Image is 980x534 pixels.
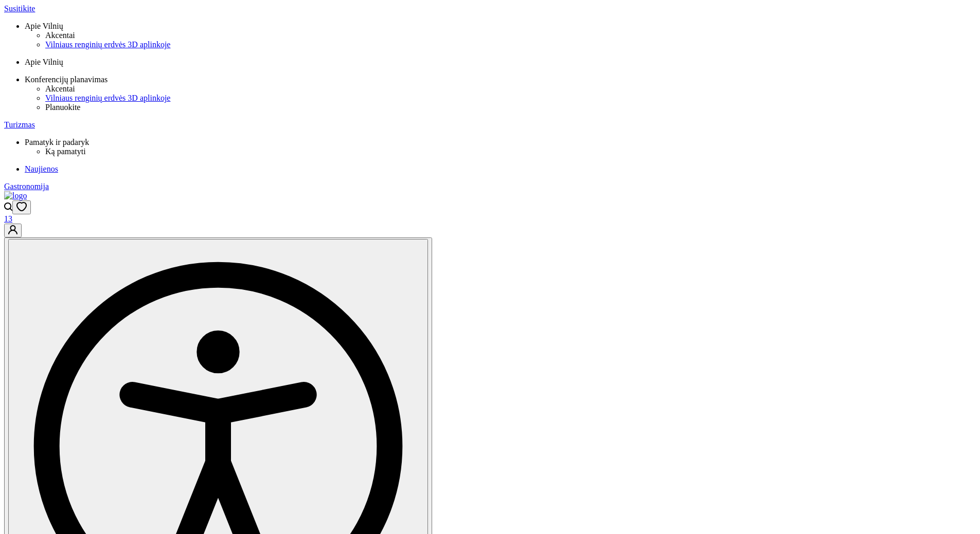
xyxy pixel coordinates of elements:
[4,4,976,13] a: Susitikite
[4,182,976,191] a: Gastronomija
[4,182,49,191] span: Gastronomija
[45,31,75,40] span: Akcentai
[25,164,58,173] span: Naujienos
[45,103,80,112] span: Planuokite
[45,40,170,49] span: Vilniaus renginių erdvės 3D aplinkoje
[45,147,86,156] span: Ką pamatyti
[4,227,22,236] a: Go to customer profile
[4,4,976,191] nav: Primary navigation
[25,138,89,146] span: Pamatyk ir padaryk
[45,40,976,49] a: Vilniaus renginių erdvės 3D aplinkoje
[25,58,63,66] span: Apie Vilnių
[45,94,976,103] a: Vilniaus renginių erdvės 3D aplinkoje
[45,84,75,93] span: Akcentai
[4,120,976,130] a: Turizmas
[4,214,976,224] div: 13
[25,22,63,30] span: Apie Vilnių
[4,4,35,13] span: Susitikite
[4,224,22,237] button: Go to customer profile
[25,164,976,174] a: Naujienos
[4,191,27,200] img: logo
[4,120,35,129] span: Turizmas
[12,200,31,214] button: Open wishlist
[4,204,12,213] a: Open search modal
[45,94,170,102] span: Vilniaus renginių erdvės 3D aplinkoje
[25,75,108,84] span: Konferencijų planavimas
